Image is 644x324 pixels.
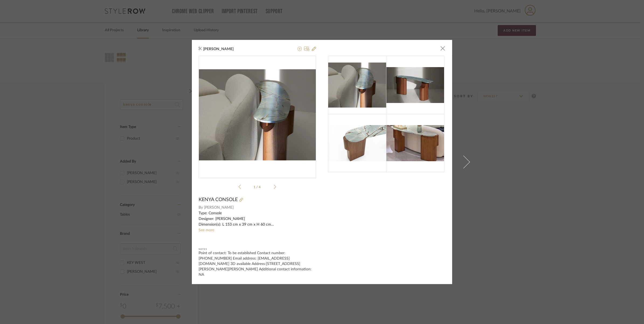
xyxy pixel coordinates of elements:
img: 7a707279-62ad-46ec-ac90-5debf768f56b_216x216.jpg [386,67,444,103]
div: Notes [199,247,316,252]
img: 12c3dbae-eeb9-454f-a95c-83504954f2dd_216x216.jpg [386,125,444,161]
button: Close [437,43,448,54]
img: 88b86463-6dc0-4740-8ca6-fdf408ba49b3_216x216.jpg [328,63,386,108]
div: 0 [199,56,316,174]
a: See more [199,228,214,232]
span: [PERSON_NAME] [203,47,242,51]
div: Point of contact: To be established Contact number: [PHONE_NUMBER] Email address: [EMAIL_ADDRESS]... [199,250,316,277]
span: 4 [259,185,261,189]
img: 3ebe073f-1fde-463b-9a6c-08e0d73d0b44_216x216.jpg [328,125,386,161]
div: Type: Console Designer: [PERSON_NAME] Dimension(s): L 153 cm x 39 cm x H 60 cm Material: Base: Wo... [199,211,316,228]
span: / [256,185,259,189]
span: By [199,205,203,211]
span: KENYA CONSOLE [199,197,238,203]
span: 1 [254,185,256,189]
img: 88b86463-6dc0-4740-8ca6-fdf408ba49b3_436x436.jpg [199,69,316,160]
span: [PERSON_NAME] [204,205,316,211]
